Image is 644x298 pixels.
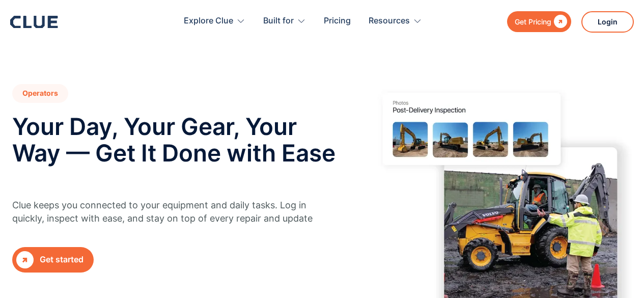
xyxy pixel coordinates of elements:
h2: Your Day, Your Gear, Your Way — Get It Done with Ease [12,113,341,166]
div: Get started [40,253,83,266]
div: Explore Clue [184,5,233,37]
div: Built for [263,5,294,37]
a: Get Pricing [507,11,571,32]
a: Login [581,11,634,33]
p: Clue keeps you connected to your equipment and daily tasks. Log in quickly, inspect with ease, an... [12,199,320,225]
div: Resources [369,5,410,37]
div:  [551,15,567,28]
h1: Operators [12,84,68,103]
div: Explore Clue [184,5,245,37]
div: Resources [369,5,422,37]
a: Pricing [324,5,351,37]
div: Get Pricing [515,15,551,28]
a: Get started [12,247,94,273]
div: Built for [263,5,306,37]
div:  [16,251,34,268]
